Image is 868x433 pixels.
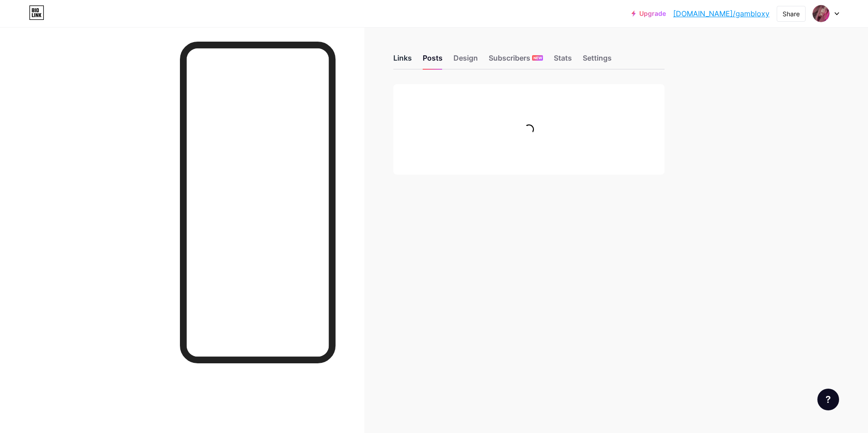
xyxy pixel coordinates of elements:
[632,10,666,17] a: Upgrade
[453,52,478,69] div: Design
[489,52,543,69] div: Subscribers
[533,55,542,61] span: NEW
[423,52,443,69] div: Posts
[812,5,830,22] img: gambloxy
[393,52,412,69] div: Links
[783,9,800,19] div: Share
[554,52,572,69] div: Stats
[583,52,612,69] div: Settings
[673,8,769,19] a: [DOMAIN_NAME]/gambloxy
